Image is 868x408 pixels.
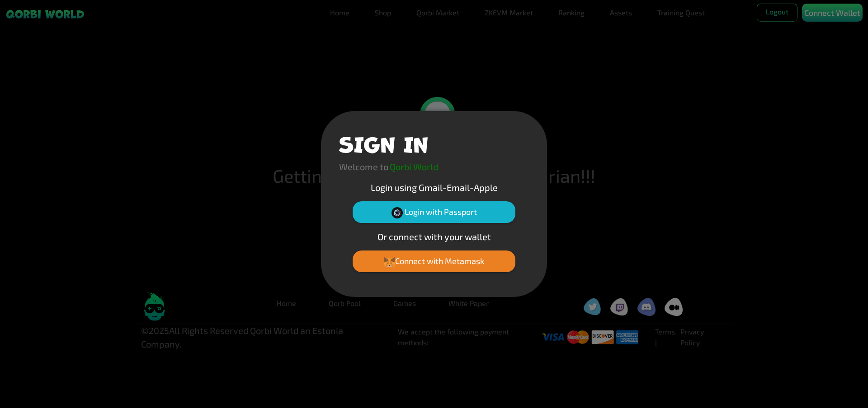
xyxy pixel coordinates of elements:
p: Welcome to [339,160,388,173]
p: Qorbi World [390,160,438,173]
p: Or connect with your wallet [339,230,529,243]
button: Login with Passport [353,201,515,223]
img: Passport Logo [392,207,403,218]
button: Connect with Metamask [353,250,515,272]
h1: SIGN IN [339,129,428,156]
p: Login using Gmail-Email-Apple [339,181,529,194]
